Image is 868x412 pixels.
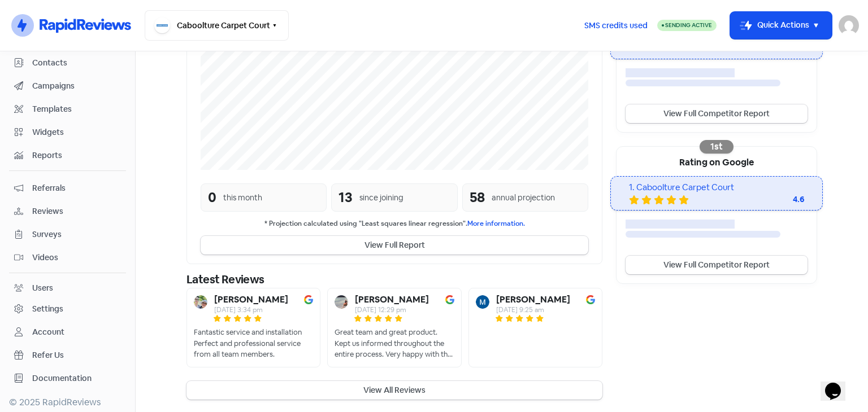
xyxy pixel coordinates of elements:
div: Rating on Google [617,147,817,176]
div: Great team and great product. Kept us informed throughout the entire process. Very happy with the... [335,327,454,360]
span: Referrals [32,182,121,194]
div: annual projection [492,192,555,204]
div: since joining [359,192,403,204]
span: Widgets [32,126,121,138]
a: Templates [9,99,126,120]
div: © 2025 RapidReviews [9,396,126,409]
div: Latest Reviews [186,271,602,288]
span: Contacts [32,57,121,69]
div: Account [32,326,64,338]
img: Image [304,295,313,304]
img: Avatar [335,295,348,309]
a: SMS credits used [575,19,657,30]
a: Reports [9,145,126,166]
b: [PERSON_NAME] [355,295,429,304]
span: Reports [32,150,121,161]
div: Settings [32,303,63,315]
a: Users [9,278,126,299]
img: User [839,15,859,36]
iframe: chat widget [821,367,857,401]
img: Image [586,295,595,304]
div: 4.6 [759,194,804,205]
a: Widgets [9,122,126,143]
a: Videos [9,247,126,268]
small: * Projection calculated using "Least squares linear regression". [201,218,588,229]
div: 58 [470,187,485,208]
span: Templates [32,103,121,115]
div: Users [32,282,53,294]
div: [DATE] 12:29 pm [355,306,429,313]
a: Settings [9,299,126,319]
div: this month [223,192,262,204]
a: Sending Active [657,19,717,32]
span: Campaigns [32,80,121,92]
span: Documentation [32,372,121,384]
b: [PERSON_NAME] [496,295,570,304]
img: Avatar [194,295,207,309]
span: Videos [32,252,121,264]
button: View Full Report [201,236,588,255]
a: Contacts [9,52,126,73]
div: [DATE] 3:34 pm [214,306,288,313]
a: Referrals [9,178,126,199]
button: View All Reviews [186,381,602,400]
a: Account [9,322,126,343]
button: Quick Actions [730,12,832,39]
div: 1st [700,140,734,154]
span: Reviews [32,205,121,217]
span: Refer Us [32,349,121,361]
a: Refer Us [9,345,126,366]
a: View Full Competitor Report [626,104,808,123]
img: Image [445,295,454,304]
a: Documentation [9,368,126,389]
div: Fantastic service and installation Perfect and professional service from all team members. [194,327,313,360]
a: Campaigns [9,76,126,97]
div: 1. Caboolture Carpet Court [629,181,804,194]
div: 13 [338,187,353,208]
div: [DATE] 9:25 am [496,306,570,313]
a: Reviews [9,201,126,222]
div: 0 [208,187,216,208]
span: Sending Active [665,21,712,29]
button: Caboolture Carpet Court [145,10,289,41]
a: More information. [467,219,525,228]
b: [PERSON_NAME] [214,295,288,304]
span: SMS credits used [584,20,648,32]
a: View Full Competitor Report [626,256,808,274]
span: Surveys [32,229,121,240]
a: Surveys [9,224,126,245]
img: Avatar [476,295,489,309]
